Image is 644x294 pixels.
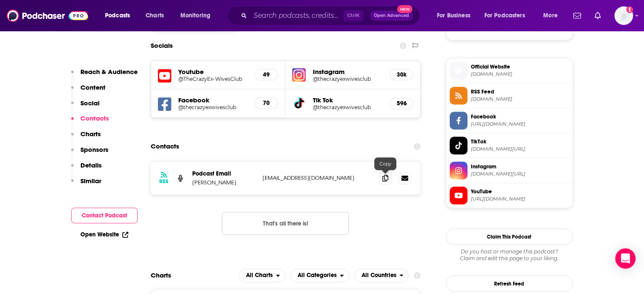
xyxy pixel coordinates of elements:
[180,10,210,22] span: Monitoring
[614,6,633,25] span: Logged in as Bcprpro33
[570,8,584,23] a: Show notifications dropdown
[354,269,409,282] h2: Countries
[431,9,481,22] button: open menu
[105,10,130,22] span: Podcasts
[80,114,109,122] p: Contacts
[290,269,349,282] h2: Categories
[471,88,569,96] span: RSS Feed
[543,10,558,22] span: More
[471,113,569,121] span: Facebook
[71,177,101,192] button: Similar
[246,272,273,278] span: All Charts
[471,163,569,170] span: Instagram
[450,137,569,154] a: TikTok[DOMAIN_NAME][URL]
[71,99,100,115] button: Social
[263,174,373,181] p: [EMAIL_ADDRESS][DOMAIN_NAME]
[80,83,105,91] p: Content
[71,208,138,223] button: Contact Podcast
[71,146,108,161] button: Sponsors
[80,99,100,107] p: Social
[71,83,105,99] button: Content
[374,14,409,18] span: Open Advanced
[250,9,343,22] input: Search podcasts, credits, & more...
[151,138,179,154] h2: Contacts
[312,76,383,82] a: @thecrazyexwivesclub
[312,68,383,76] h5: Instagram
[626,6,633,13] svg: Add a profile image
[450,62,569,80] a: Official Website[DOMAIN_NAME]
[80,130,101,138] p: Charts
[80,177,101,185] p: Similar
[446,248,573,262] div: Claim and edit this page to your liking.
[437,10,470,22] span: For Business
[292,68,306,82] img: iconImage
[614,6,633,25] img: User Profile
[262,99,271,107] h5: 70
[151,38,173,54] h2: Socials
[446,275,573,292] button: Refresh Feed
[374,157,396,170] div: Copy
[397,100,406,107] h5: 596
[222,212,349,235] button: Nothing here.
[71,114,109,130] button: Contacts
[484,10,525,22] span: For Podcasters
[298,272,337,278] span: All Categories
[99,9,141,22] button: open menu
[591,8,604,23] a: Show notifications dropdown
[80,146,108,154] p: Sponsors
[151,271,171,279] h2: Charts
[71,68,138,83] button: Reach & Audience
[178,68,248,76] h5: Youtube
[471,63,569,71] span: Official Website
[471,96,569,102] span: anchor.fm
[537,9,568,22] button: open menu
[178,76,248,82] a: @TheCrazyEx-WivesClub
[615,248,636,269] div: Open Intercom Messenger
[312,104,383,110] a: @thecrazyexwivesclub
[239,269,285,282] button: open menu
[80,231,128,238] a: Open Website
[262,71,271,78] h5: 49
[146,10,164,22] span: Charts
[178,104,248,110] a: @thecrazyexwivesclub
[471,71,569,77] span: thecrazyexwivesclub.com
[192,179,256,186] p: [PERSON_NAME]
[471,146,569,152] span: tiktok.com/@thecrazyexwivesclub
[450,187,569,204] a: YouTube[URL][DOMAIN_NAME]
[397,5,412,13] span: New
[343,10,363,21] span: Ctrl K
[290,269,349,282] button: open menu
[471,171,569,177] span: instagram.com/thecrazyexwivesclub
[7,8,88,24] img: Podchaser - Follow, Share and Rate Podcasts
[192,170,256,177] p: Podcast Email
[140,9,169,22] a: Charts
[178,96,248,104] h5: Facebook
[71,161,102,177] button: Details
[362,272,396,278] span: All Countries
[446,228,573,245] button: Claim This Podcast
[80,68,138,76] p: Reach & Audience
[471,138,569,146] span: TikTok
[479,9,537,22] button: open menu
[71,130,101,146] button: Charts
[614,6,633,25] button: Show profile menu
[397,71,406,78] h5: 30k
[239,269,285,282] h2: Platforms
[450,112,569,129] a: Facebook[URL][DOMAIN_NAME]
[450,87,569,104] a: RSS Feed[DOMAIN_NAME]
[174,9,221,22] button: open menu
[354,269,409,282] button: open menu
[235,6,428,25] div: Search podcasts, credits, & more...
[312,96,383,104] h5: Tik Tok
[471,196,569,202] span: https://www.youtube.com/@TheCrazyEx-WivesClub
[450,162,569,179] a: Instagram[DOMAIN_NAME][URL]
[80,161,102,169] p: Details
[471,188,569,195] span: YouTube
[159,178,169,185] h3: RSS
[446,248,573,255] span: Do you host or manage this podcast?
